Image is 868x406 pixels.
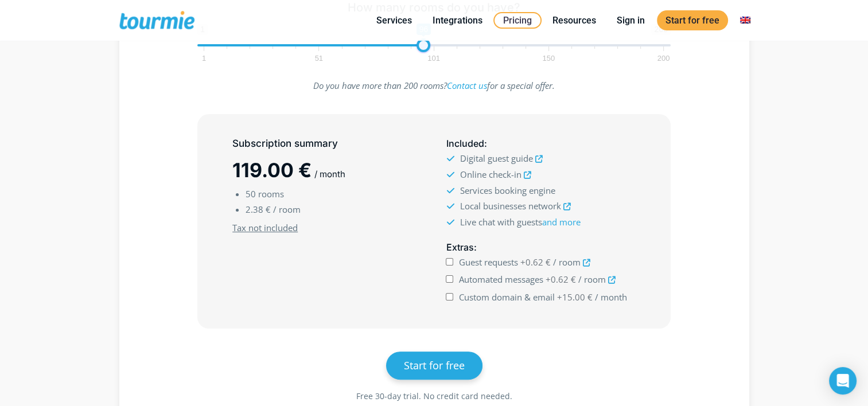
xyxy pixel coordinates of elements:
span: rooms [258,188,284,200]
span: 50 [246,188,256,200]
span: Services booking engine [460,185,555,196]
span: Free 30-day trial. No credit card needed. [356,391,512,401]
span: Automated messages [459,274,543,285]
h5: Subscription summary [232,136,422,151]
span: 119.00 € [232,158,312,182]
span: Custom domain & email [459,291,555,303]
h5: : [446,136,635,151]
a: Sign in [608,13,653,28]
a: Contact us [447,80,487,91]
span: Live chat with guests [460,216,580,228]
h5: : [446,240,635,255]
p: Do you have more than 200 rooms? for a special offer. [197,78,671,93]
span: / room [578,274,606,285]
span: / month [595,291,627,303]
span: 200 [656,56,672,61]
a: Services [368,13,421,28]
span: 2.38 € [246,204,271,215]
a: Start for free [386,352,482,380]
u: Tax not included [232,222,298,233]
span: Digital guest guide [460,153,532,164]
div: Open Intercom Messenger [829,367,857,395]
span: / room [553,256,581,268]
span: Online check-in [460,169,521,180]
span: +0.62 € [520,256,551,268]
span: 101 [426,56,442,61]
span: 51 [313,56,325,61]
span: 1 [200,56,208,61]
span: +0.62 € [546,274,576,285]
span: 150 [540,56,556,61]
span: Local businesses network [460,200,560,212]
span: +15.00 € [557,291,593,303]
a: Pricing [493,12,542,29]
span: Start for free [404,358,465,372]
span: / month [314,169,345,179]
a: and more [542,216,580,228]
span: / room [273,204,301,215]
a: Start for free [657,10,728,30]
span: Included [446,138,484,149]
a: Integrations [424,13,491,28]
span: Guest requests [459,256,518,268]
a: Resources [544,13,605,28]
span: Extras [446,241,473,253]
